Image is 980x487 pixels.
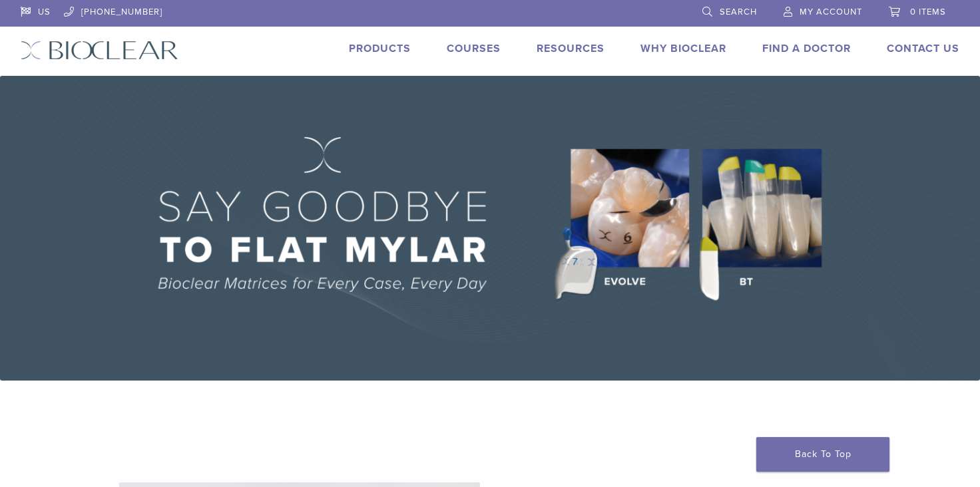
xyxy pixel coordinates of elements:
[910,7,946,17] span: 0 items
[640,42,726,55] a: Why Bioclear
[447,42,501,55] a: Courses
[887,42,959,55] a: Contact Us
[349,42,411,55] a: Products
[800,7,862,17] span: My Account
[537,42,605,55] a: Resources
[762,42,851,55] a: Find A Doctor
[21,41,178,60] img: Bioclear
[756,437,889,472] a: Back To Top
[720,7,757,17] span: Search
